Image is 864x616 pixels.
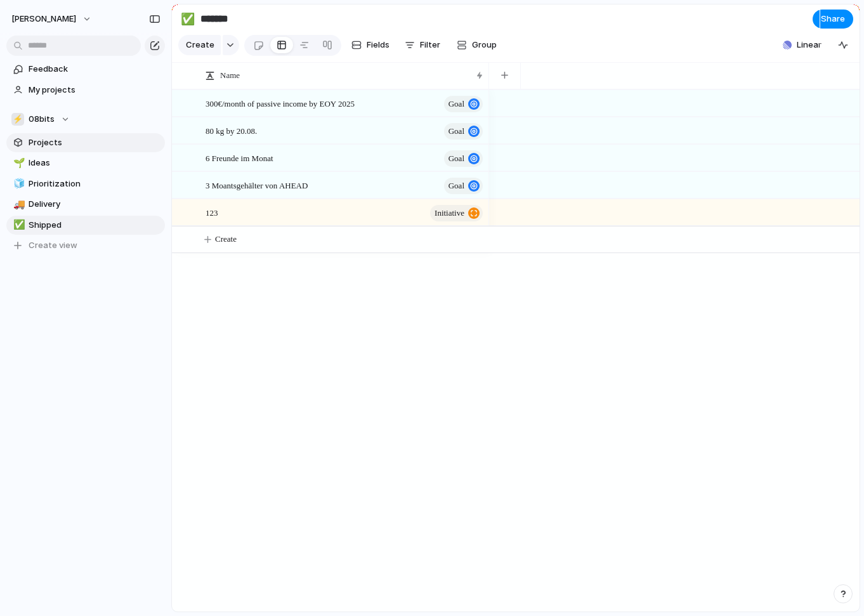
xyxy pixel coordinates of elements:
div: ✅ [13,218,22,232]
span: [PERSON_NAME] [11,13,76,25]
div: 🚚 [13,197,22,212]
span: Name [220,69,240,82]
span: initiative [435,204,464,222]
span: Ideas [29,157,160,169]
span: Delivery [29,198,160,211]
button: goal [444,96,483,112]
span: Shipped [29,219,160,232]
span: 3 Moantsgehälter von AHEAD [206,178,308,192]
div: 🧊 [13,176,22,191]
button: Create [178,35,221,55]
button: Share [813,10,853,29]
span: My projects [29,84,160,96]
a: 🧊Prioritization [6,174,165,193]
span: Feedback [29,63,160,75]
a: Feedback [6,60,165,79]
button: goal [444,150,483,167]
a: My projects [6,81,165,100]
span: 300€/month of passive income by EOY 2025 [206,96,355,110]
button: [PERSON_NAME] [6,9,98,29]
span: Fields [367,39,389,51]
a: Projects [6,133,165,152]
div: 🌱 [13,156,22,171]
div: ⚡ [11,113,24,126]
span: Create [186,39,214,51]
div: ✅ [181,10,195,27]
button: goal [444,178,483,194]
button: 🚚 [11,198,24,211]
button: Filter [400,35,445,55]
span: Filter [420,39,440,51]
span: Projects [29,136,160,149]
span: 80 kg by 20.08. [206,123,257,138]
span: 123 [206,205,218,220]
span: 08bits [29,113,55,126]
span: Linear [797,39,821,51]
span: goal [448,150,464,167]
span: 6 Freunde im Monat [206,150,273,165]
span: Prioritization [29,178,160,190]
span: Create [215,233,237,246]
button: initiative [430,205,483,221]
button: ⚡08bits [6,110,165,129]
a: 🌱Ideas [6,154,165,173]
span: goal [448,177,464,195]
button: Fields [346,35,395,55]
button: 🌱 [11,157,24,169]
span: Create view [29,239,77,252]
button: Create view [6,236,165,255]
button: ✅ [11,219,24,232]
a: ✅Shipped [6,216,165,235]
span: goal [448,122,464,140]
button: Linear [778,36,827,55]
button: ✅ [178,9,198,29]
span: Group [472,39,497,51]
span: goal [448,95,464,113]
span: Share [821,13,845,25]
button: Group [450,35,503,55]
button: goal [444,123,483,140]
a: 🚚Delivery [6,195,165,214]
button: 🧊 [11,178,24,190]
